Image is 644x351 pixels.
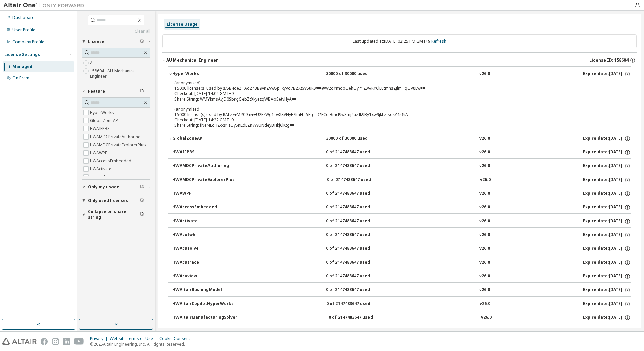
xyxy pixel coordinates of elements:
div: 0 of 2147483647 used [326,287,387,293]
div: Cookie Consent [159,336,194,341]
div: HWActivate [172,218,233,224]
label: HWAcufwh [90,173,111,181]
div: Expire date: [DATE] [583,301,631,307]
label: All [90,59,96,67]
img: linkedin.svg [63,338,70,345]
div: HWAcufwh [172,232,233,238]
button: HWAcufwh0 of 2147483647 usedv26.0Expire date:[DATE] [172,228,631,242]
div: v26.0 [479,71,490,77]
div: Expire date: [DATE] [583,315,631,321]
label: HWAIFPBS [90,125,111,133]
button: Only my usage [82,180,150,194]
div: v26.0 [479,273,490,279]
div: HWAltairCopilotHyperWorks [172,301,234,307]
div: Managed [12,64,32,69]
button: HWAltairManufacturingSolver0 of 2147483647 usedv26.0Expire date:[DATE] [172,310,631,325]
p: © 2025 Altair Engineering, Inc. All Rights Reserved. [90,341,194,347]
div: v26.0 [479,260,490,266]
div: HWAMDCPrivateAuthoring [172,163,233,169]
div: 15000 license(s) used by RALz7+M209m++U2FzWg1ovXXVNyH/IthFbi5Eg==@FCdiBmd9wSmj4aZIk9By1xw9jkLZJso... [174,106,608,117]
p: (anonymized) [174,80,608,86]
div: User Profile [12,27,35,33]
button: HWAMDCPrivateAuthoring0 of 2147483647 usedv26.0Expire date:[DATE] [172,159,631,173]
div: Share String: fNeNLdH2kks1zOySnEdLZn7WUNdeyBHkj6lKtg== [174,123,608,128]
a: Clear all [82,29,150,34]
label: HyperWorks [90,109,115,117]
div: v26.0 [479,204,490,210]
div: 0 of 2147483647 used [326,204,387,210]
img: instagram.svg [52,338,59,345]
span: Only my usage [88,184,119,190]
button: Collapse on share string [82,207,150,222]
div: HWAIFPBS [172,149,233,155]
div: Last updated at: [DATE] 02:25 PM GMT+9 [162,34,637,48]
div: HWAWPF [172,191,233,197]
a: Refresh [431,38,446,44]
div: HWAcuview [172,273,233,279]
div: Company Profile [12,39,44,45]
label: GlobalZoneAP [90,117,119,125]
div: 0 of 2147483647 used [326,191,387,197]
div: HyperWorks [172,71,233,77]
label: HWAMDCPrivateAuthoring [90,133,142,141]
div: 0 of 2147483647 used [326,149,387,155]
div: Checkout: [DATE] 14:04 GMT+9 [174,91,608,96]
button: AU Mechanical EngineerLicense ID: 158604 [162,53,637,68]
div: Expire date: [DATE] [583,191,631,197]
div: v26.0 [479,246,490,252]
div: Expire date: [DATE] [583,163,631,169]
span: License ID: 158604 [589,57,629,63]
div: v26.0 [480,301,490,307]
span: Clear filter [140,39,144,44]
div: Expire date: [DATE] [583,204,631,210]
button: HWAcutrace0 of 2147483647 usedv26.0Expire date:[DATE] [172,255,631,270]
span: Clear filter [140,212,144,217]
div: Expire date: [DATE] [583,177,631,183]
button: Only used licenses [82,193,150,208]
div: License Settings [4,52,40,57]
img: facebook.svg [41,338,48,345]
span: Feature [88,89,105,94]
div: v26.0 [479,149,490,155]
div: HWAcutrace [172,260,233,266]
label: HWActivate [90,165,113,173]
button: HWAWPF0 of 2147483647 usedv26.0Expire date:[DATE] [172,186,631,201]
div: HWAltairManufacturingSolver [172,315,237,321]
div: Expire date: [DATE] [583,135,631,142]
button: HWAltairBushingModel0 of 2147483647 usedv26.0Expire date:[DATE] [172,283,631,298]
label: HWAccessEmbedded [90,157,133,165]
button: HWAcuview0 of 2147483647 usedv26.0Expire date:[DATE] [172,269,631,284]
label: HWAMDCPrivateExplorerPlus [90,141,147,149]
div: 0 of 2147483647 used [326,260,387,266]
div: Expire date: [DATE] [583,246,631,252]
span: License [88,39,104,44]
div: GlobalZoneAP [172,135,233,142]
div: Website Terms of Use [110,336,159,341]
img: Altair One [3,2,88,9]
div: Expire date: [DATE] [583,260,631,266]
div: 0 of 2147483647 used [326,273,387,279]
div: Checkout: [DATE] 14:22 GMT+9 [174,117,608,123]
button: HWAltairMfgSolver0 of 2147483647 usedv26.0Expire date:[DATE] [172,324,631,339]
div: Expire date: [DATE] [583,287,631,293]
button: HWAcusolve0 of 2147483647 usedv26.0Expire date:[DATE] [172,241,631,256]
div: Expire date: [DATE] [583,71,631,77]
span: Only used licenses [88,198,128,203]
button: HWAccessEmbedded0 of 2147483647 usedv26.0Expire date:[DATE] [172,200,631,215]
div: On Prem [12,75,29,81]
div: Share String: WMYkmsAvjD0SbrxJGebZtXkyezqWBAoSetvHyA== [174,96,608,102]
div: HWAMDCPrivateExplorerPlus [172,177,235,183]
div: v26.0 [479,218,490,224]
div: v26.0 [479,163,490,169]
button: HWAMDCPrivateExplorerPlus0 of 2147483647 usedv26.0Expire date:[DATE] [172,172,631,187]
div: Privacy [90,336,110,341]
div: v26.0 [479,191,490,197]
label: 158604 - AU Mechanical Engineer [90,67,150,80]
div: 0 of 2147483647 used [327,177,388,183]
button: HWAltairCopilotHyperWorks0 of 2147483647 usedv26.0Expire date:[DATE] [172,297,631,311]
span: Clear filter [140,184,144,190]
p: (anonymized) [174,106,608,112]
div: License Usage [167,22,198,27]
div: 15000 license(s) used by s/5B4oeZ+AoZ43B9vnZVwSpFxyVo7BZXzW5uRw==@W2oYmdpQehOyP12wVRY6lLutmnsZJlm... [174,80,608,91]
div: AU Mechanical Engineer [166,57,218,63]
